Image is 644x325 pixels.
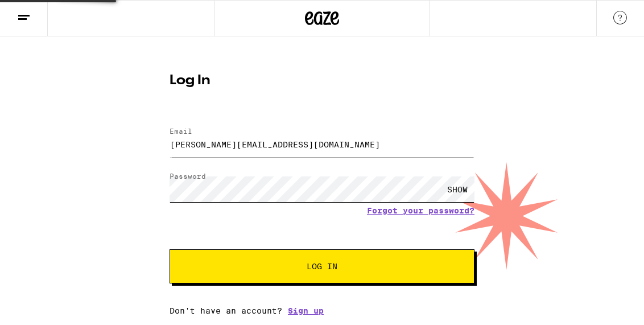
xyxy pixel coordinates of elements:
[170,306,474,315] div: Don't have an account?
[170,127,192,135] label: Email
[170,131,474,157] input: Email
[170,172,206,180] label: Password
[7,8,82,17] span: Hi. Need any help?
[307,262,337,270] span: Log In
[288,306,324,315] a: Sign up
[440,176,474,202] div: SHOW
[170,74,474,88] h1: Log In
[170,249,474,283] button: Log In
[367,206,474,215] a: Forgot your password?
